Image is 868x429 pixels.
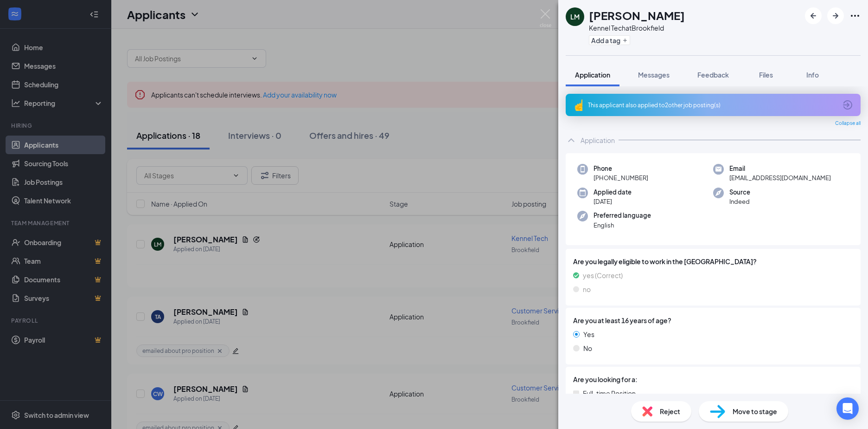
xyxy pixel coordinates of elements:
span: Info [806,71,819,79]
button: ArrowLeftNew [805,7,822,24]
span: Collapse all [835,120,861,127]
span: [PHONE_NUMBER] [594,173,648,182]
span: English [594,221,651,230]
span: Source [729,188,750,197]
span: Are you at least 16 years of age? [573,315,671,325]
div: Kennel Tech at Brookfield [589,23,685,32]
div: Open Intercom Messenger [836,397,859,420]
svg: Plus [622,38,628,43]
svg: Ellipses [849,10,861,21]
span: Indeed [729,197,750,206]
span: yes (Correct) [583,270,623,280]
div: This applicant also applied to 2 other job posting(s) [588,101,836,109]
span: No [583,343,592,353]
span: Phone [594,164,648,173]
span: Move to stage [733,406,777,416]
span: Applied date [594,188,632,197]
h1: [PERSON_NAME] [589,7,685,23]
svg: ArrowLeftNew [808,10,819,21]
span: [EMAIL_ADDRESS][DOMAIN_NAME] [729,173,831,182]
span: Are you legally eligible to work in the [GEOGRAPHIC_DATA]? [573,256,853,266]
span: [DATE] [594,197,632,206]
span: no [583,284,591,294]
span: Reject [660,406,680,416]
button: PlusAdd a tag [589,35,630,45]
svg: ChevronUp [566,135,577,146]
span: Email [729,164,831,173]
span: Files [759,71,773,79]
span: Are you looking for a: [573,374,638,384]
span: Messages [638,71,670,79]
div: Application [581,136,615,145]
span: Application [575,71,610,79]
span: Preferred language [594,211,651,220]
svg: ArrowCircle [842,99,853,110]
span: Yes [583,329,594,339]
span: Feedback [697,71,729,79]
div: LM [570,12,580,21]
span: Full-time Position [583,388,636,398]
button: ArrowRight [827,7,844,24]
svg: ArrowRight [830,10,841,21]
